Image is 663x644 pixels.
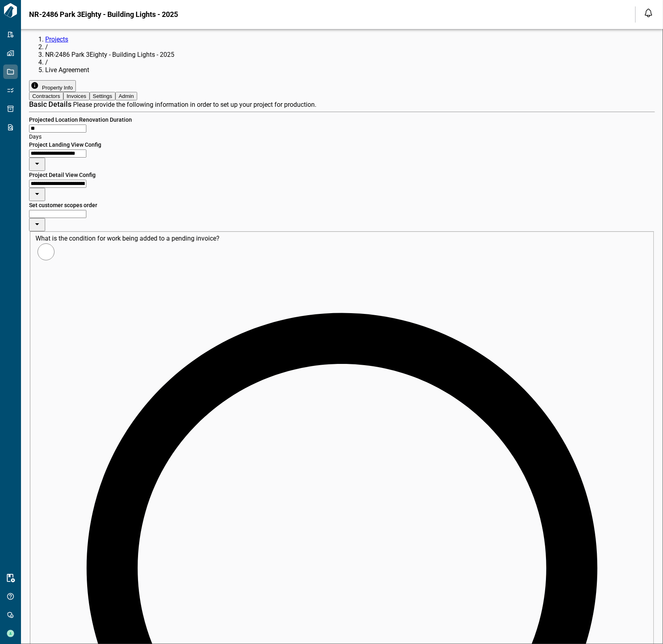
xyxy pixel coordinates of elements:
[67,93,86,99] span: Invoices
[45,35,68,43] a: Projects
[29,35,655,74] nav: breadcrumb
[45,66,89,74] span: Live Agreement
[29,10,178,19] span: NR-2486 Park 3Eighty - Building Lights - 2025
[29,92,655,100] div: base tabs
[36,235,220,242] span: What is the condition for work being added to a pending invoice?
[29,172,96,178] span: Project Detail View Config
[93,93,112,99] span: Settings
[29,100,73,108] span: Basic Details
[29,116,132,123] span: Projected Location Renovation Duration
[29,141,101,148] span: Project Landing View Config
[119,93,134,99] span: Admin
[32,93,60,99] span: Contractors
[29,158,45,171] button: Open
[42,85,73,91] span: Property Info
[29,80,76,92] button: Property Info
[45,58,48,66] span: /
[29,218,45,231] button: Open
[29,188,45,201] button: Open
[29,133,42,140] span: Days
[29,202,97,208] span: Set customer scopes order
[73,101,316,108] span: Please provide the following information in order to set up your project for production.
[45,51,174,58] span: NR-2486 Park 3Eighty - Building Lights - 2025
[45,43,48,51] span: /
[642,6,655,19] button: Open notification feed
